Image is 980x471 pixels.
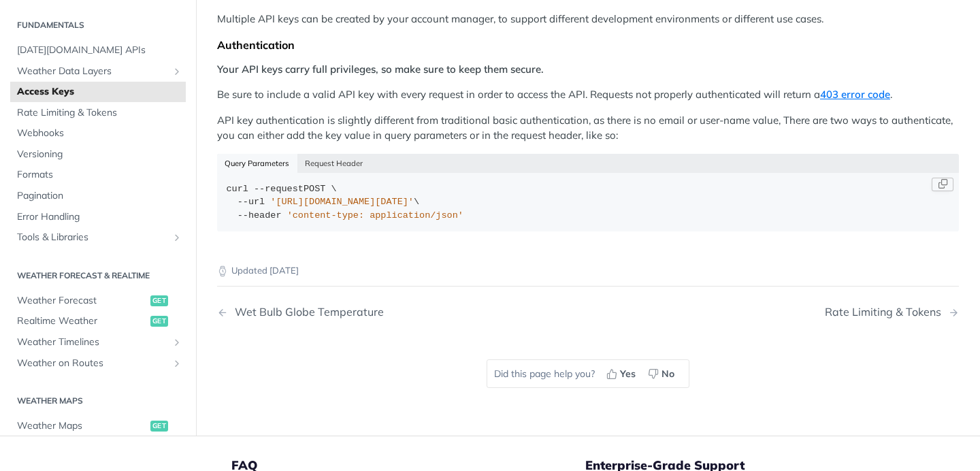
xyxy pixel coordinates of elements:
span: curl [227,184,248,194]
button: Yes [602,363,643,384]
a: Versioning [10,144,186,165]
span: Versioning [17,148,182,161]
p: API key authentication is slightly different from traditional basic authentication, as there is n... [217,113,959,144]
span: 'content-type: application/json' [287,210,463,221]
strong: Your API keys carry full privileges, so make sure to keep them secure. [217,63,544,76]
span: get [150,316,168,327]
span: Pagination [17,190,182,204]
a: Weather Mapsget [10,417,186,437]
a: Weather Forecastget [10,291,186,311]
span: Weather Data Layers [17,65,168,78]
a: Access Keys [10,82,186,103]
a: Weather Data LayersShow subpages for Weather Data Layers [10,61,186,82]
button: Request Header [297,154,371,173]
button: Show subpages for Tools & Libraries [171,233,182,244]
a: Pagination [10,186,186,207]
p: Multiple API keys can be created by your account manager, to support different development enviro... [217,12,959,27]
h2: Weather Forecast & realtime [10,270,186,282]
span: get [150,421,168,432]
a: Rate Limiting & Tokens [10,103,186,123]
span: Yes [620,367,636,381]
p: Updated [DATE] [217,264,959,278]
span: get [150,295,168,306]
h2: Fundamentals [10,19,186,31]
span: Weather on Routes [17,357,168,370]
span: Rate Limiting & Tokens [17,106,182,120]
div: Authentication [217,38,959,52]
a: Weather TimelinesShow subpages for Weather Timelines [10,332,186,353]
button: Show subpages for Weather Timelines [171,337,182,348]
span: Tools & Libraries [17,231,168,245]
a: Formats [10,165,186,186]
span: '[URL][DOMAIN_NAME][DATE]' [270,197,414,207]
div: Rate Limiting & Tokens [825,306,948,319]
div: Did this page help you? [487,359,689,388]
span: Formats [17,169,182,182]
span: Weather Forecast [17,294,147,308]
a: [DATE][DOMAIN_NAME] APIs [10,40,186,61]
h2: Weather Maps [10,395,186,408]
a: Tools & LibrariesShow subpages for Tools & Libraries [10,228,186,248]
nav: Pagination Controls [217,292,959,332]
a: 403 error code [820,88,890,101]
span: Realtime Weather [17,315,147,329]
a: Weather on RoutesShow subpages for Weather on Routes [10,353,186,374]
div: Wet Bulb Globe Temperature [228,306,384,319]
span: Error Handling [17,210,182,224]
span: --request [254,184,304,194]
a: Next Page: Rate Limiting & Tokens [825,306,959,319]
div: POST \ \ [227,182,950,223]
button: Show subpages for Weather Data Layers [171,66,182,77]
span: Access Keys [17,86,182,99]
button: Show subpages for Weather on Routes [171,358,182,369]
span: Webhooks [17,127,182,141]
p: Be sure to include a valid API key with every request in order to access the API. Requests not pr... [217,87,959,103]
a: Previous Page: Wet Bulb Globe Temperature [217,306,535,319]
span: Weather Maps [17,420,147,434]
span: --header [238,210,282,221]
a: Error Handling [10,207,186,227]
span: --url [238,197,265,207]
span: [DATE][DOMAIN_NAME] APIs [17,44,182,57]
span: No [661,367,674,381]
a: Webhooks [10,124,186,144]
button: No [643,363,682,384]
a: Realtime Weatherget [10,312,186,332]
span: Weather Timelines [17,336,168,349]
button: Copy Code [932,178,953,191]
